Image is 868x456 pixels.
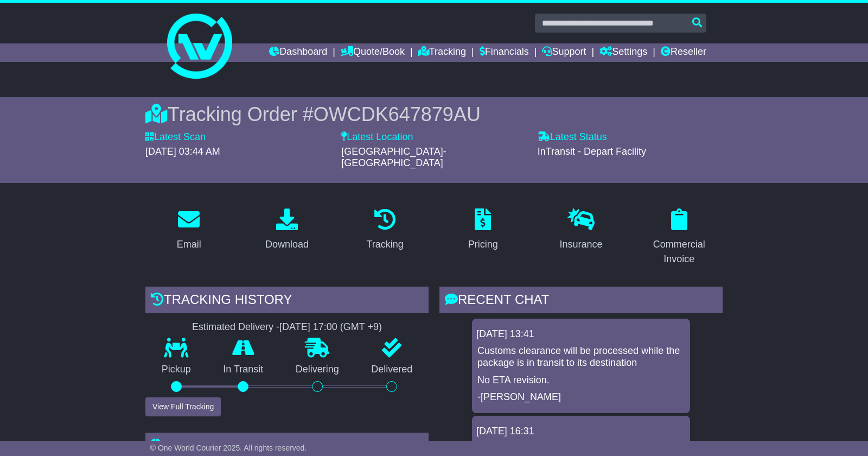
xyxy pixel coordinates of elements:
div: Tracking [367,237,404,252]
div: [DATE] 13:41 [476,328,686,340]
a: Support [542,43,586,62]
a: Email [170,205,208,256]
div: Tracking Order # [145,103,723,126]
div: Download [265,237,309,252]
div: [DATE] 16:31 [476,426,686,438]
span: © One World Courier 2025. All rights reserved. [150,444,307,452]
p: In Transit [207,364,280,376]
a: Tracking [418,43,466,62]
p: -[PERSON_NAME] [477,391,685,403]
a: Dashboard [269,43,327,62]
label: Latest Scan [145,131,206,143]
a: Download [258,205,316,256]
div: Commercial Invoice [642,237,716,267]
a: Financials [480,43,529,62]
label: Latest Location [341,131,413,143]
a: Tracking [360,205,411,256]
a: Pricing [461,205,505,256]
div: Estimated Delivery - [145,321,429,333]
div: [DATE] 17:00 (GMT +9) [279,321,382,333]
span: [DATE] 03:44 AM [145,146,220,157]
div: Insurance [559,237,602,252]
p: Delivered [355,364,429,376]
p: No ETA revision. [477,375,685,387]
a: Commercial Invoice [635,205,723,270]
a: Insurance [552,205,609,256]
p: Delivering [279,364,355,376]
span: InTransit - Depart Facility [538,146,646,157]
div: Pricing [468,237,498,252]
a: Settings [599,43,647,62]
span: [GEOGRAPHIC_DATA]-[GEOGRAPHIC_DATA] [341,146,446,169]
a: Quote/Book [341,43,405,62]
div: RECENT CHAT [439,287,723,316]
p: Customs clearance will be processed while the package is in transit to its destination [477,345,685,369]
a: Reseller [661,43,706,62]
label: Latest Status [538,131,607,143]
div: Tracking history [145,287,429,316]
span: OWCDK647879AU [314,103,481,125]
p: Pickup [145,364,207,376]
button: View Full Tracking [145,397,221,416]
div: Email [177,237,201,252]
